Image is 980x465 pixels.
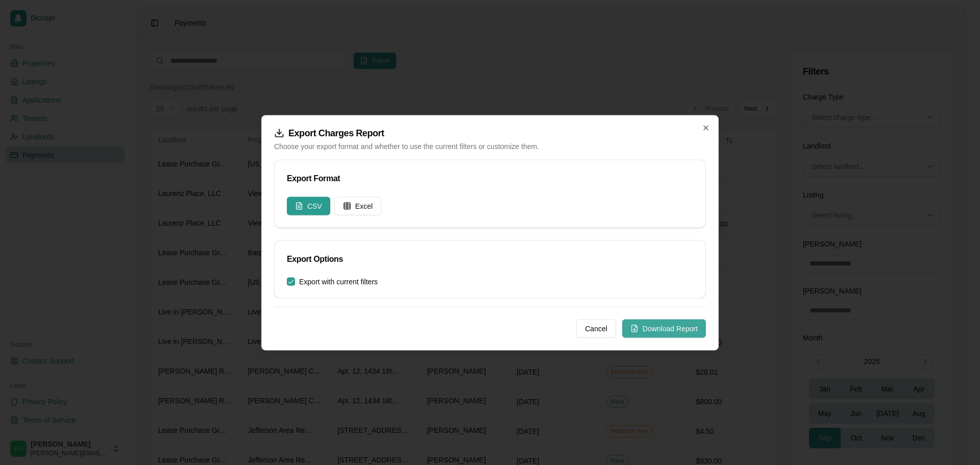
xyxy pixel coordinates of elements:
button: CSV [287,197,330,215]
label: Export with current filters [299,278,378,285]
p: Choose your export format and whether to use the current filters or customize them. [274,141,706,151]
div: Export Format [287,172,693,184]
button: Cancel [576,319,616,337]
div: Export Options [287,253,693,265]
button: Excel [334,197,381,215]
h2: Export Charges Report [274,128,706,138]
button: Download Report [622,319,706,337]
